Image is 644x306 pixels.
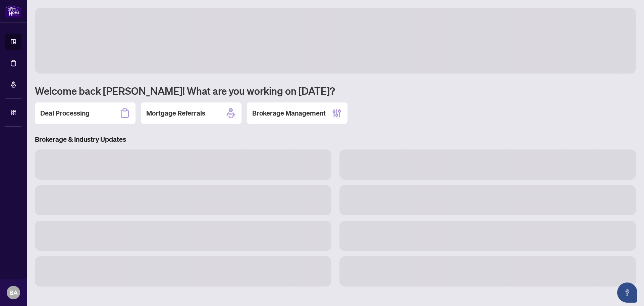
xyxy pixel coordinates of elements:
[35,135,636,144] h3: Brokerage & Industry Updates
[5,5,21,17] img: logo
[146,108,205,118] h2: Mortgage Referrals
[617,282,637,303] button: Open asap
[40,108,90,118] h2: Deal Processing
[9,288,18,297] span: BA
[252,108,326,118] h2: Brokerage Management
[35,84,636,97] h1: Welcome back [PERSON_NAME]! What are you working on [DATE]?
